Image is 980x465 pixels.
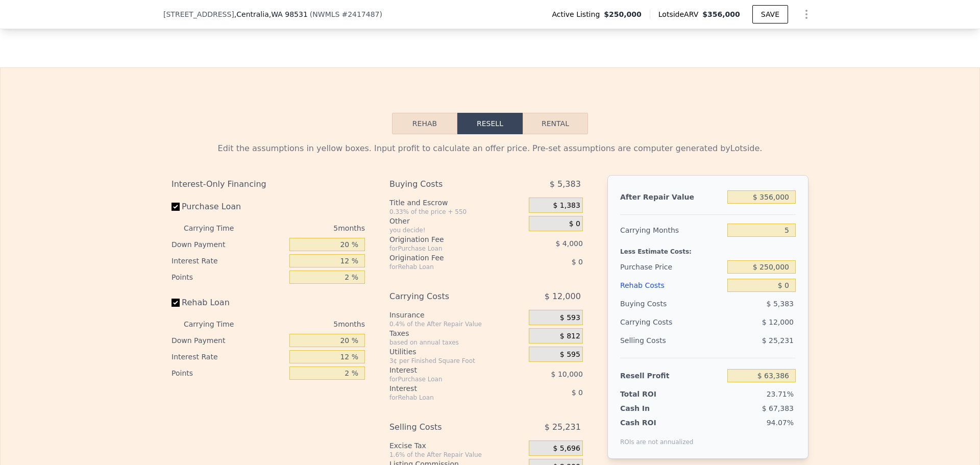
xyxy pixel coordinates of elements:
[392,113,457,134] button: Rehab
[389,226,525,234] div: you decide!
[620,188,723,206] div: After Repair Value
[767,300,794,308] span: $ 5,383
[389,244,503,253] div: for Purchase Loan
[171,175,365,193] div: Interest-Only Financing
[620,295,723,313] div: Buying Costs
[620,331,723,350] div: Selling Costs
[254,220,365,236] div: 5 months
[620,389,684,399] div: Total ROI
[553,201,580,210] span: $ 1,383
[389,365,503,375] div: Interest
[389,394,503,402] div: for Rehab Loan
[552,9,604,19] span: Active Listing
[762,318,794,326] span: $ 12,000
[572,258,583,266] span: $ 0
[234,9,308,19] span: , Centralia
[762,336,794,345] span: $ 25,231
[620,418,694,428] div: Cash ROI
[545,287,581,306] span: $ 12,000
[545,418,581,436] span: $ 25,231
[171,365,285,381] div: Points
[555,239,582,248] span: $ 4,000
[310,9,382,19] div: ( )
[752,5,788,23] button: SAVE
[620,428,694,446] div: ROIs are not annualized
[171,299,180,307] input: Rehab Loan
[163,9,234,19] span: [STREET_ADDRESS]
[389,175,503,193] div: Buying Costs
[658,9,702,19] span: Lotside ARV
[171,293,285,312] label: Rehab Loan
[389,338,525,347] div: based on annual taxes
[184,316,250,332] div: Carrying Time
[171,349,285,365] div: Interest Rate
[171,269,285,285] div: Points
[171,203,180,211] input: Purchase Loan
[551,370,583,378] span: $ 10,000
[560,350,580,359] span: $ 595
[171,332,285,349] div: Down Payment
[389,234,503,244] div: Origination Fee
[389,208,525,216] div: 0.33% of the price + 550
[796,4,817,25] button: Show Options
[341,10,379,18] span: # 2417487
[389,451,525,459] div: 1.6% of the After Repair Value
[702,10,740,18] span: $356,000
[560,313,580,323] span: $ 593
[389,263,503,271] div: for Rehab Loan
[523,113,588,134] button: Rental
[560,332,580,341] span: $ 812
[389,347,525,357] div: Utilities
[604,9,642,19] span: $250,000
[389,440,525,451] div: Excise Tax
[389,418,503,436] div: Selling Costs
[312,10,339,18] span: NWMLS
[553,444,580,453] span: $ 5,696
[767,390,794,398] span: 23.71%
[620,276,723,295] div: Rehab Costs
[620,366,723,385] div: Resell Profit
[269,10,308,18] span: , WA 98531
[389,287,503,306] div: Carrying Costs
[171,198,285,216] label: Purchase Loan
[389,310,525,320] div: Insurance
[389,320,525,328] div: 0.4% of the After Repair Value
[184,220,250,236] div: Carrying Time
[389,253,503,263] div: Origination Fee
[620,221,723,239] div: Carrying Months
[254,316,365,332] div: 5 months
[620,403,684,413] div: Cash In
[389,198,525,208] div: Title and Escrow
[389,375,503,383] div: for Purchase Loan
[171,236,285,253] div: Down Payment
[762,404,794,412] span: $ 67,383
[620,239,796,258] div: Less Estimate Costs:
[572,388,583,397] span: $ 0
[389,357,525,365] div: 3¢ per Finished Square Foot
[550,175,581,193] span: $ 5,383
[389,328,525,338] div: Taxes
[620,258,723,276] div: Purchase Price
[389,216,525,226] div: Other
[457,113,523,134] button: Resell
[620,313,684,331] div: Carrying Costs
[389,383,503,394] div: Interest
[171,253,285,269] div: Interest Rate
[569,219,580,229] span: $ 0
[767,419,794,427] span: 94.07%
[171,142,808,155] div: Edit the assumptions in yellow boxes. Input profit to calculate an offer price. Pre-set assumptio...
